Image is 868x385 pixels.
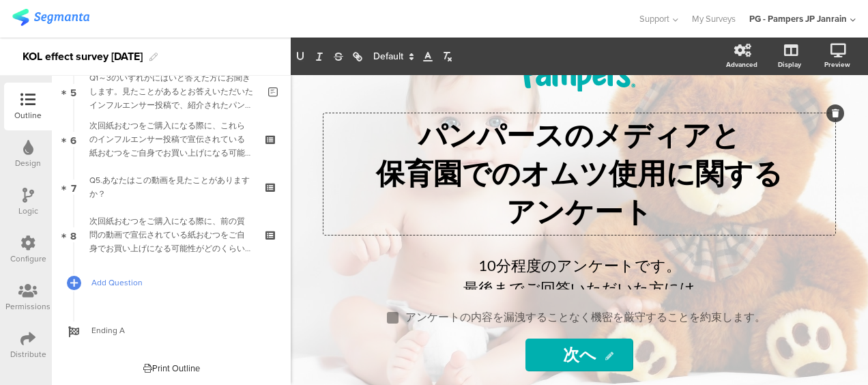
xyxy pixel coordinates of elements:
[749,12,847,25] div: PG - Pampers JP Janrain
[5,300,50,313] div: Permissions
[55,115,287,163] a: 6 次回紙おむつをご購入になる際に、これらのインフルエンサー投稿で宣伝されている紙おむつをご自身でお買い上げになる可能性がどのくらいあるかをお答えください。
[10,253,46,265] div: Configure
[12,9,89,26] img: segmanta logo
[341,254,818,276] p: 10分程度のアンケートです。
[70,132,76,147] span: 6
[55,306,287,354] a: Ending A
[89,214,252,255] div: 次回紙おむつをご購入になる際に、前の質問の動画で宣伝されている紙おむつをご自身でお買い上げになる可能性がどのくらいあるかをお答えください。
[71,180,76,195] span: 7
[55,163,287,211] a: 7 Q5.あなたはこの動画を見たことがありますか？
[726,59,757,70] div: Advanced
[91,276,266,289] span: Add Question
[15,157,41,169] div: Design
[55,211,287,259] a: 8 次回紙おむつをご購入になる際に、前の質問の動画で宣伝されている紙おむつをご自身でお買い上げになる可能性がどのくらいあるかをお答えください。
[70,84,76,99] span: 5
[89,119,252,160] div: 次回紙おむつをご購入になる際に、これらのインフルエンサー投稿で宣伝されている紙おむつをご自身でお買い上げになる可能性がどのくらいあるかをお答えください。
[18,205,38,217] div: Logic
[89,173,252,201] div: Q5.あなたはこの動画を見たことがありますか？
[327,193,832,231] p: アンケート
[778,59,801,70] div: Display
[70,227,76,242] span: 8
[143,362,200,375] div: Print Outline
[91,324,266,337] span: Ending A
[14,109,42,122] div: Outline
[327,117,832,155] p: パンパースのメディアと
[639,12,669,25] span: Support
[525,339,633,371] input: Start
[23,46,143,68] div: KOL effect survey [DATE]
[341,276,818,299] p: 最後までご回答いただいた方には
[327,155,832,193] p: 保育園でのオムツ使用に関する
[824,59,850,70] div: Preview
[89,71,258,112] div: Q1～3のいずれかにはいと答えた方にお聞きします。見たことがあるとお答えいただいたインフルエンサー投稿で、紹介されたパンパース製品の便益や魅力について、どう感じられましたか？
[55,68,287,115] a: 5 Q1～3のいずれかにはいと答えた方にお聞きします。見たことがあるとお答えいただいたインフルエンサー投稿で、紹介されたパンパース製品の便益や魅力について、どう感じられましたか？
[10,348,46,360] div: Distribute
[405,310,766,325] p: アンケートの内容を漏洩することなく機密を厳守することを約束します。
